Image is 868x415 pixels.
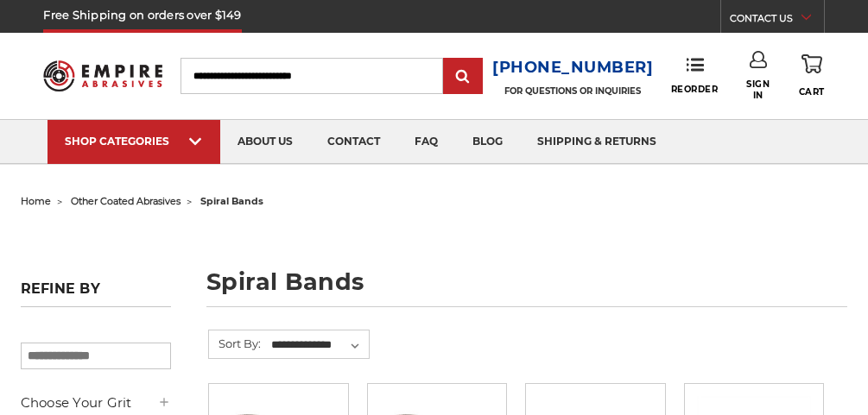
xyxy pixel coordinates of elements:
h5: Refine by [21,280,172,307]
span: Sign In [741,79,776,101]
span: spiral bands [200,195,263,207]
p: FOR QUESTIONS OR INQUIRIES [492,85,654,97]
a: about us [220,120,310,164]
a: Reorder [671,57,719,94]
img: Empire Abrasives [43,53,162,99]
span: Cart [799,86,825,97]
a: faq [397,120,455,164]
a: CONTACT US [730,9,824,33]
span: Reorder [671,84,719,95]
a: Cart [799,51,825,100]
select: Sort By: [269,332,369,358]
h1: spiral bands [206,270,847,307]
div: SHOP CATEGORIES [65,135,203,148]
a: blog [455,120,520,164]
a: shipping & returns [520,120,674,164]
input: Submit [446,60,480,94]
label: Sort By: [209,330,261,356]
h5: Choose Your Grit [21,393,172,413]
a: home [21,195,51,207]
a: other coated abrasives [71,195,181,207]
a: contact [310,120,397,164]
a: [PHONE_NUMBER] [492,55,654,80]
